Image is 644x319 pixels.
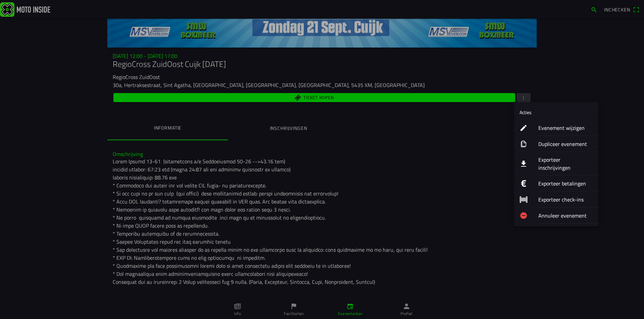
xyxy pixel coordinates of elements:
[538,156,593,172] ion-label: Exporteer inschrijvingen
[538,124,593,132] ion-label: Evenement wijzigen
[520,195,528,204] ion-icon: barcode
[520,212,528,220] ion-icon: remove circle
[538,179,593,187] ion-label: Exporteer betalingen
[538,195,593,204] ion-label: Exporteer check-ins
[520,140,528,148] ion-icon: copy
[538,140,593,148] ion-label: Dupliceer evenement
[520,179,528,187] ion-icon: logo euro
[520,124,528,132] ion-icon: create
[520,109,532,116] ion-label: Acties
[520,160,528,168] ion-icon: download
[538,212,593,220] ion-label: Annuleer evenement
